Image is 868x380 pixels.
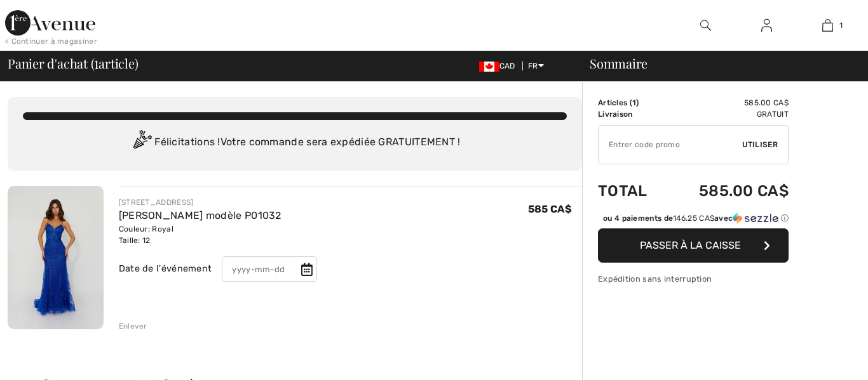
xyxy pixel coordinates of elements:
span: 146.25 CA$ [673,214,714,223]
td: Livraison [598,108,665,120]
a: 1 [797,18,857,33]
input: Code promo [599,126,742,164]
img: recherche [700,18,711,33]
img: Robe Sirène Élegante modèle P01032 [8,186,104,329]
img: Congratulation2.svg [129,130,154,155]
div: < Continuer à magasiner [5,36,97,47]
span: Passer à la caisse [640,239,741,251]
div: Félicitations ! Votre commande sera expédiée GRATUITEMENT ! [23,130,567,155]
div: ou 4 paiements de avec [603,213,789,224]
span: 1 [94,54,98,70]
span: CAD [479,62,520,70]
div: Couleur: Royal Taille: 12 [119,223,332,246]
img: 1ère Avenue [5,10,95,36]
div: Date de l'événement [119,262,212,276]
td: Total [598,169,665,213]
div: [STREET_ADDRESS] [119,197,332,208]
span: 585 CA$ [528,203,572,215]
div: Enlever [119,320,147,332]
span: 1 [632,98,636,107]
div: ou 4 paiements de146.25 CA$avecSezzle Cliquez pour en savoir plus sur Sezzle [598,213,789,228]
input: yyyy-mm-dd [222,256,317,282]
span: Panier d'achat ( article) [8,57,139,70]
td: 585.00 CA$ [665,97,789,108]
div: Sommaire [574,57,860,70]
div: Expédition sans interruption [598,273,789,285]
img: Mes infos [761,18,772,33]
span: Utiliser [742,139,778,150]
a: Se connecter [751,18,782,34]
td: Gratuit [665,108,789,120]
img: Mon panier [822,18,833,33]
span: 1 [839,20,843,31]
td: 585.00 CA$ [665,169,789,213]
span: FR [528,62,544,70]
img: Canadian Dollar [479,62,499,72]
img: Sezzle [733,213,778,224]
td: Articles ( ) [598,97,665,108]
a: [PERSON_NAME] modèle P01032 [119,209,281,221]
button: Passer à la caisse [598,228,789,263]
